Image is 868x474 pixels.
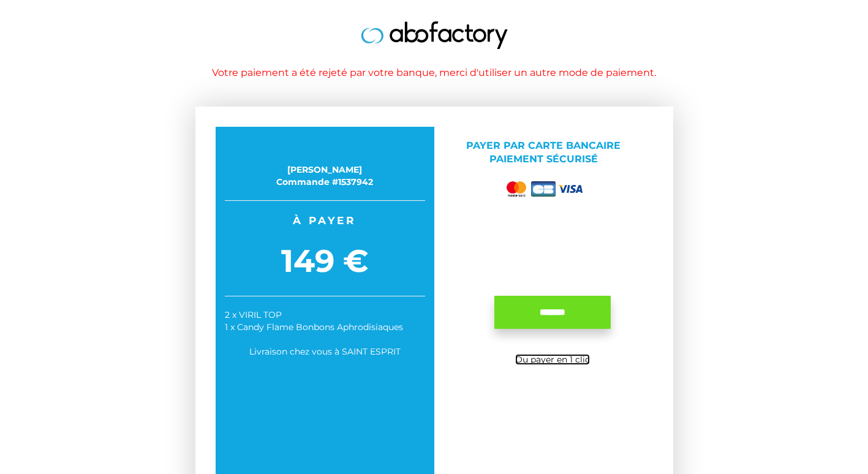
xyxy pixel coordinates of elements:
img: visa.png [558,185,583,193]
img: logo.jpg [361,21,508,49]
img: mastercard.png [504,179,529,199]
span: Paiement sécurisé [489,153,598,165]
div: Commande #1537942 [225,176,425,188]
h1: Votre paiement a été rejeté par votre banque, merci d'utiliser un autre mode de paiement. [85,67,783,78]
span: 149 € [225,239,425,284]
div: Livraison chez vous à SAINT ESPRIT [225,345,425,358]
div: 2 x VIRIL TOP 1 x Candy Flame Bonbons Aphrodisiaques [225,309,425,333]
span: À payer [225,213,425,228]
img: cb.png [531,181,556,197]
div: [PERSON_NAME] [225,164,425,176]
p: Payer par Carte bancaire [443,139,644,167]
a: Ou payer en 1 clic [515,354,590,365]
